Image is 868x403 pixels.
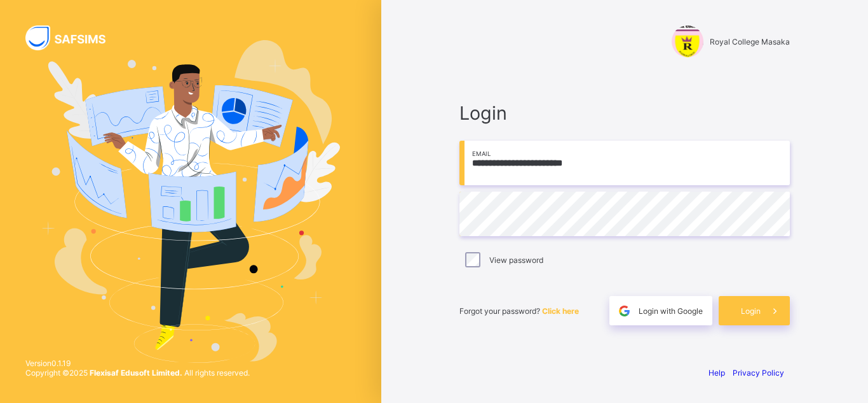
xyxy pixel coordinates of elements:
[25,25,121,50] img: SAFSIMS Logo
[710,37,790,46] span: Royal College Masaka
[489,255,543,265] label: View password
[25,358,250,368] span: Version 0.1.19
[617,304,632,318] img: google.396cfc9801f0270233282035f929180a.svg
[542,306,579,316] a: Click here
[459,102,790,124] span: Login
[709,368,725,378] a: Help
[639,306,703,316] span: Login with Google
[459,306,579,316] span: Forgot your password?
[733,368,784,378] a: Privacy Policy
[741,306,761,316] span: Login
[90,368,182,378] strong: Flexisaf Edusoft Limited.
[41,40,341,362] img: Hero Image
[25,368,250,378] span: Copyright © 2025 All rights reserved.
